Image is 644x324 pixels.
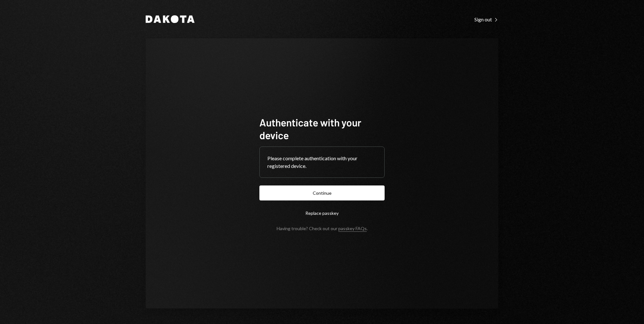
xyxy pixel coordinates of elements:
[259,185,385,200] button: Continue
[259,206,385,221] button: Replace passkey
[474,16,498,23] div: Sign out
[338,226,367,232] a: passkey FAQs
[277,226,368,231] div: Having trouble? Check out our .
[259,116,385,141] h1: Authenticate with your device
[267,154,377,170] div: Please complete authentication with your registered device.
[474,16,498,23] a: Sign out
